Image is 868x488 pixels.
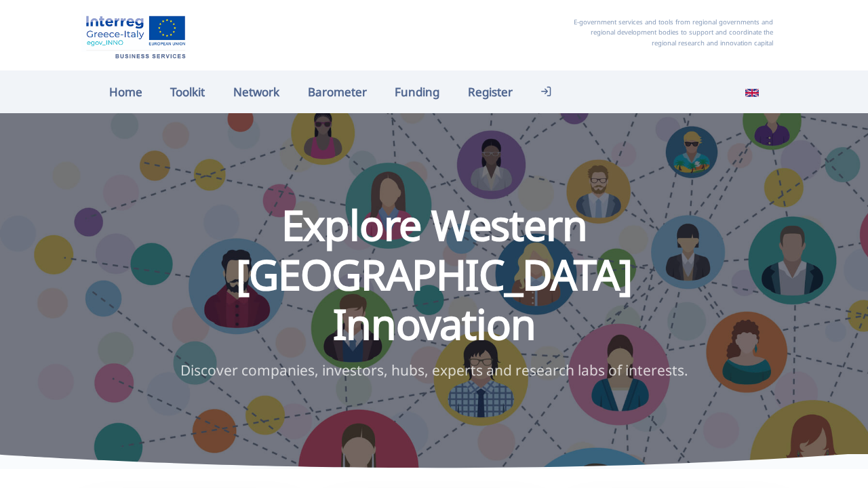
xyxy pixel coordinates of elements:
h1: Explore Western [GEOGRAPHIC_DATA] Innovation [154,200,715,349]
a: Funding [380,77,454,106]
a: Home [95,77,157,106]
a: Register [454,77,527,106]
img: en_flag.svg [745,86,759,100]
p: Discover companies, investors, hubs, experts and research labs of interests. [154,359,715,382]
img: Home [81,10,190,60]
a: Network [219,77,294,106]
a: Barometer [294,77,381,106]
a: Toolkit [157,77,220,106]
